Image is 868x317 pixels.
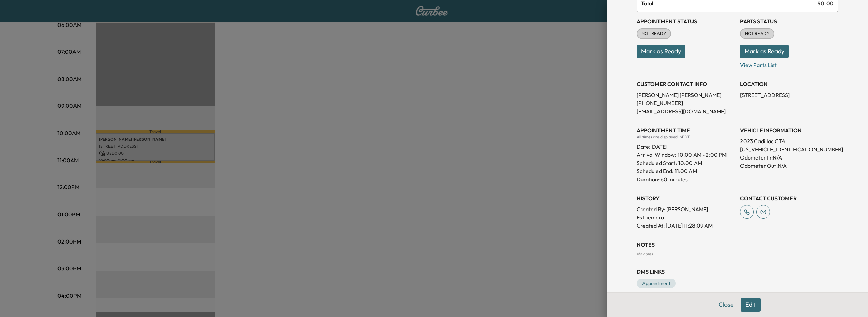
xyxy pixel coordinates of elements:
h3: CUSTOMER CONTACT INFO [637,80,735,88]
p: [STREET_ADDRESS] [740,91,838,99]
p: Created By : [PERSON_NAME] Estriemera [637,205,735,221]
span: NOT READY [741,30,774,37]
p: [PERSON_NAME] [PERSON_NAME] [637,91,735,99]
h3: Parts Status [740,17,838,26]
button: Edit [741,298,761,312]
h3: CONTACT CUSTOMER [740,194,838,202]
button: Close [714,298,738,312]
p: 11:00 AM [675,167,697,175]
h3: VEHICLE INFORMATION [740,126,838,134]
div: All times are displayed in EDT [637,134,735,140]
p: 2023 Cadillac CT4 [740,137,838,145]
p: [PHONE_NUMBER] [637,99,735,107]
p: Arrival Window: [637,151,735,159]
p: Odometer Out: N/A [740,162,838,170]
div: Date: [DATE] [637,140,735,151]
button: Mark as Ready [740,45,789,58]
h3: DMS Links [637,268,838,276]
p: Odometer In: N/A [740,153,838,162]
h3: APPOINTMENT TIME [637,126,735,134]
a: Appointment [637,279,676,288]
div: No notes [637,251,838,257]
p: Created At : [DATE] 11:28:09 AM [637,221,735,230]
h3: Appointment Status [637,17,735,26]
p: [US_VEHICLE_IDENTIFICATION_NUMBER] [740,145,838,153]
p: Duration: 60 minutes [637,175,735,183]
h3: NOTES [637,240,838,249]
h3: LOCATION [740,80,838,88]
p: Scheduled Start: [637,159,677,167]
p: Scheduled End: [637,167,673,175]
p: 10:00 AM [678,159,702,167]
h3: History [637,194,735,202]
button: Mark as Ready [637,45,685,58]
span: NOT READY [637,30,670,37]
p: View Parts List [740,58,838,69]
span: 10:00 AM - 2:00 PM [678,151,727,159]
p: [EMAIL_ADDRESS][DOMAIN_NAME] [637,107,735,115]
